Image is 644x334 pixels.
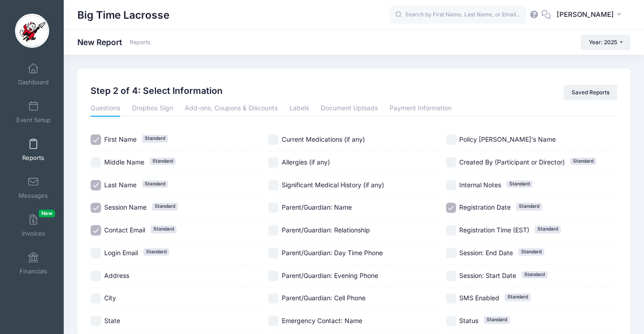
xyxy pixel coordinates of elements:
[132,100,173,117] a: Dropbox Sign
[446,293,456,304] input: SMS EnabledStandard
[459,203,511,211] span: Registration Date
[282,317,362,324] span: Emergency Contact: Name
[459,294,499,302] span: SMS Enabled
[20,267,47,275] span: Financials
[505,293,531,301] span: Standard
[321,100,378,117] a: Document Uploads
[91,85,223,98] h2: Step 2 of 4: Select Information
[282,203,352,211] span: Parent/Guardian: Name
[446,248,456,258] input: Session: End DateStandard
[91,100,120,117] a: Questions
[91,293,101,304] input: City
[104,272,129,279] span: Address
[39,210,55,217] span: New
[22,154,44,162] span: Reports
[151,226,177,233] span: Standard
[91,134,101,145] input: First NameStandard
[390,6,526,24] input: Search by First Name, Last Name, or Email...
[282,181,384,189] span: Significant Medical History (if any)
[104,181,137,189] span: Last Name
[282,158,330,166] span: Allergies (if any)
[104,294,116,302] span: City
[268,180,279,190] input: Significant Medical History (if any)
[446,225,456,236] input: Registration Time (EST)Standard
[142,135,168,142] span: Standard
[91,225,101,236] input: Contact EmailStandard
[185,100,278,117] a: Add-ons, Coupons & Discounts
[19,192,48,200] span: Messages
[446,203,456,213] input: Registration DateStandard
[12,134,55,166] a: Reports
[91,180,101,190] input: Last NameStandard
[12,247,55,279] a: Financials
[104,249,138,257] span: Login Email
[459,226,529,234] span: Registration Time (EST)
[446,180,456,190] input: Internal NotesStandard
[507,180,532,188] span: Standard
[12,210,55,242] a: InvoicesNew
[518,248,544,256] span: Standard
[104,158,144,166] span: Middle Name
[268,271,279,281] input: Parent/Guardian: Evening Phone
[12,58,55,90] a: Dashboard
[16,116,51,124] span: Event Setup
[289,100,309,117] a: Labels
[18,78,49,86] span: Dashboard
[91,157,101,168] input: Middle NameStandard
[522,271,548,278] span: Standard
[563,85,617,100] a: Saved Reports
[12,96,55,128] a: Event Setup
[22,230,45,237] span: Invoices
[91,203,101,213] input: Session NameStandard
[446,134,456,145] input: Policy [PERSON_NAME]'s Name
[459,135,556,143] span: Policy [PERSON_NAME]'s Name
[104,135,137,143] span: First Name
[557,10,614,20] span: [PERSON_NAME]
[459,249,513,257] span: Session: End Date
[282,226,370,234] span: Parent/Guardian: Relationship
[459,272,516,279] span: Session: Start Date
[104,226,145,234] span: Contact Email
[459,181,501,189] span: Internal Notes
[152,203,178,210] span: Standard
[446,157,456,168] input: Created By (Participant or Director)Standard
[142,180,168,188] span: Standard
[91,316,101,326] input: State
[77,5,169,26] h1: Big Time Lacrosse
[268,248,279,258] input: Parent/Guardian: Day Time Phone
[446,271,456,281] input: Session: Start DateStandard
[581,35,630,50] button: Year: 2025
[104,203,147,211] span: Session Name
[459,158,565,166] span: Created By (Participant or Director)
[91,248,101,258] input: Login EmailStandard
[282,272,378,279] span: Parent/Guardian: Evening Phone
[268,316,279,326] input: Emergency Contact: Name
[15,14,49,48] img: Big Time Lacrosse
[589,39,617,46] span: Year: 2025
[130,39,151,46] a: Reports
[282,249,383,257] span: Parent/Guardian: Day Time Phone
[12,172,55,204] a: Messages
[484,316,510,324] span: Standard
[143,248,169,256] span: Standard
[390,100,451,117] a: Payment Information
[282,135,365,143] span: Current Medications (if any)
[446,316,456,326] input: StatusStandard
[268,225,279,236] input: Parent/Guardian: Relationship
[535,226,561,233] span: Standard
[77,37,151,47] h1: New Report
[150,158,176,165] span: Standard
[268,203,279,213] input: Parent/Guardian: Name
[91,271,101,281] input: Address
[268,134,279,145] input: Current Medications (if any)
[570,158,596,165] span: Standard
[268,293,279,304] input: Parent/Guardian: Cell Phone
[268,157,279,168] input: Allergies (if any)
[516,203,542,210] span: Standard
[459,317,478,324] span: Status
[104,317,120,324] span: State
[551,5,630,26] button: [PERSON_NAME]
[282,294,365,302] span: Parent/Guardian: Cell Phone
